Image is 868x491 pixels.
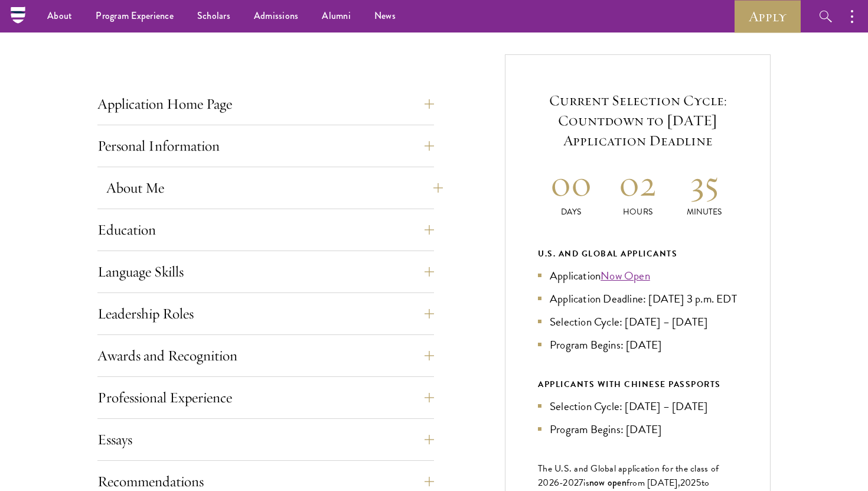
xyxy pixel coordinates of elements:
span: 6 [554,476,559,490]
button: Awards and Recognition [97,342,434,370]
button: Education [97,216,434,244]
li: Program Begins: [DATE] [538,421,738,438]
h2: 02 [605,161,671,206]
button: Professional Experience [97,383,434,412]
div: APPLICANTS WITH CHINESE PASSPORTS [538,377,738,392]
button: Leadership Roles [97,300,434,328]
a: Now Open [601,267,650,284]
li: Selection Cycle: [DATE] – [DATE] [538,313,738,330]
h2: 35 [671,161,738,206]
li: Application Deadline: [DATE] 3 p.m. EDT [538,290,738,307]
span: is [583,476,589,490]
p: Minutes [671,206,738,218]
span: 5 [696,476,701,490]
button: Application Home Page [97,90,434,118]
button: Language Skills [97,258,434,286]
span: now open [589,476,626,489]
span: 202 [680,476,696,490]
li: Program Begins: [DATE] [538,336,738,353]
span: The U.S. and Global application for the class of 202 [538,461,719,490]
li: Application [538,267,738,284]
span: 7 [579,476,583,490]
button: About Me [106,174,443,202]
span: -202 [559,476,579,490]
p: Hours [605,206,671,218]
li: Selection Cycle: [DATE] – [DATE] [538,398,738,415]
p: Days [538,206,605,218]
div: U.S. and Global Applicants [538,246,738,261]
button: Personal Information [97,132,434,160]
button: Essays [97,425,434,454]
h5: Current Selection Cycle: Countdown to [DATE] Application Deadline [538,90,738,151]
span: from [DATE], [626,476,680,490]
h2: 00 [538,161,605,206]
